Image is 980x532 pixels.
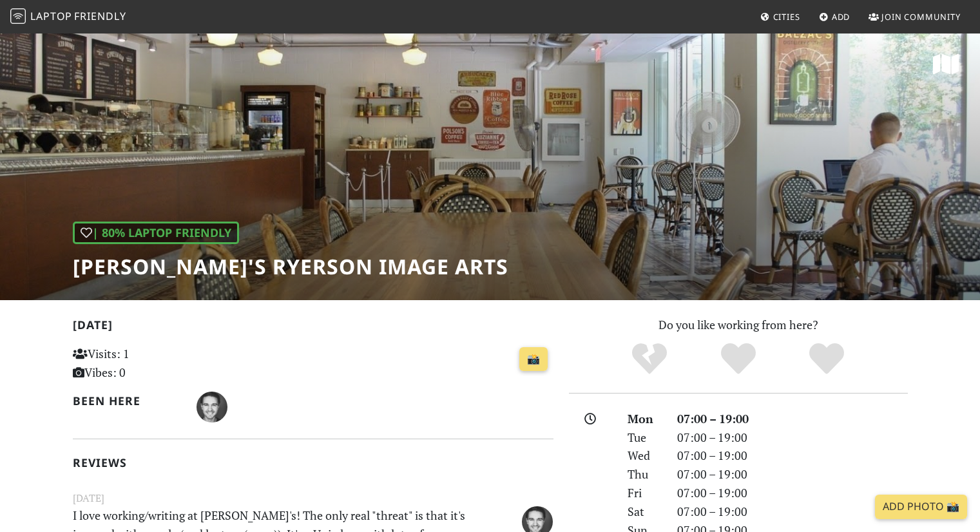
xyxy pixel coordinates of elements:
img: LaptopFriendly [10,8,26,24]
div: Yes [694,341,783,377]
h2: Been here [73,394,182,408]
h2: Reviews [73,456,553,470]
span: Vedran Rasic [197,398,227,413]
a: Cities [755,5,805,28]
div: Fri [620,484,669,502]
div: 07:00 – 19:00 [669,502,916,521]
a: Join Community [863,5,966,28]
span: Friendly [74,9,126,23]
div: 07:00 – 19:00 [669,410,916,428]
div: Sat [620,502,669,521]
img: 1484760836-vedran.jpg [197,392,227,423]
a: Add Photo 📸 [875,495,967,519]
div: Thu [620,465,669,484]
div: 07:00 – 19:00 [669,465,916,484]
h2: [DATE] [73,318,553,337]
div: Definitely! [782,341,871,377]
div: 07:00 – 19:00 [669,484,916,502]
a: LaptopFriendly LaptopFriendly [10,6,126,28]
span: Join Community [881,11,961,23]
span: Add [832,11,850,23]
p: Visits: 1 Vibes: 0 [73,345,223,382]
span: Vedran Rasic [522,512,553,527]
div: Tue [620,428,669,447]
div: 07:00 – 19:00 [669,428,916,447]
h1: [PERSON_NAME]'s Ryerson Image Arts [73,254,508,279]
div: No [605,341,694,377]
span: Cities [773,11,800,23]
div: | 80% Laptop Friendly [73,222,239,244]
p: Do you like working from here? [569,316,908,334]
a: 📸 [519,347,548,372]
a: Add [814,5,856,28]
div: Wed [620,446,669,465]
div: Mon [620,410,669,428]
small: [DATE] [65,490,561,506]
span: Laptop [30,9,72,23]
div: 07:00 – 19:00 [669,446,916,465]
